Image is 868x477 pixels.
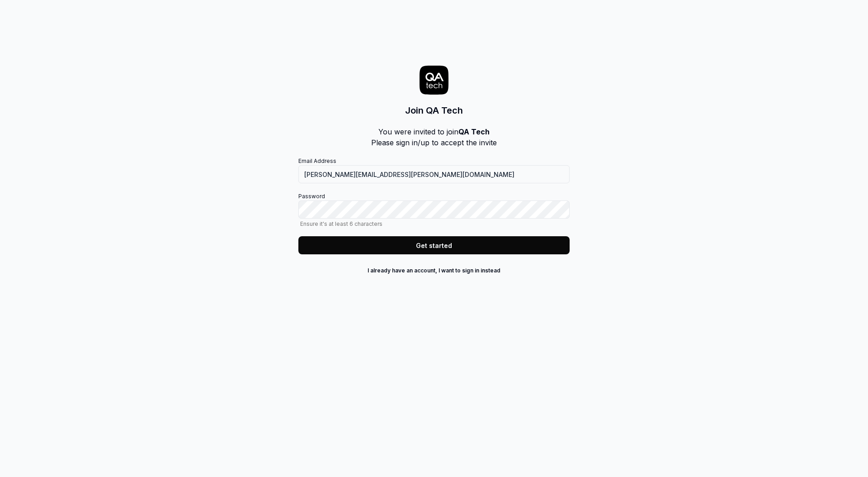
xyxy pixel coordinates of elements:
p: You were invited to join [371,126,497,137]
h3: Join QA Tech [405,104,463,117]
label: Password [298,192,570,227]
button: I already have an account, I want to sign in instead [298,263,570,278]
input: Email Address [298,165,570,183]
input: PasswordEnsure it's at least 6 characters [298,200,570,219]
label: Email Address [298,157,570,183]
b: QA Tech [458,127,490,136]
span: Ensure it's at least 6 characters [298,220,570,227]
button: Get started [298,236,570,254]
p: Please sign in/up to accept the invite [371,137,497,148]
